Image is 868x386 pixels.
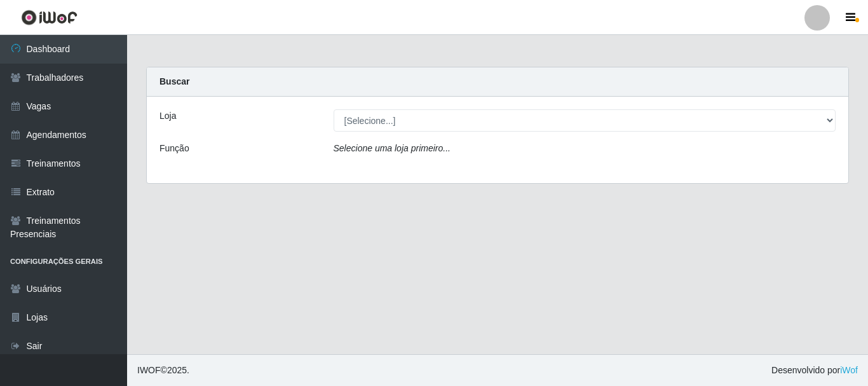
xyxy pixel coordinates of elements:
strong: Buscar [159,76,189,86]
img: CoreUI Logo [21,10,78,25]
a: iWof [840,365,858,375]
i: Selecione uma loja primeiro... [334,143,451,153]
span: IWOF [137,365,161,375]
span: Desenvolvido por [771,364,858,377]
label: Função [159,142,189,155]
label: Loja [159,109,176,123]
span: © 2025 . [137,364,189,377]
